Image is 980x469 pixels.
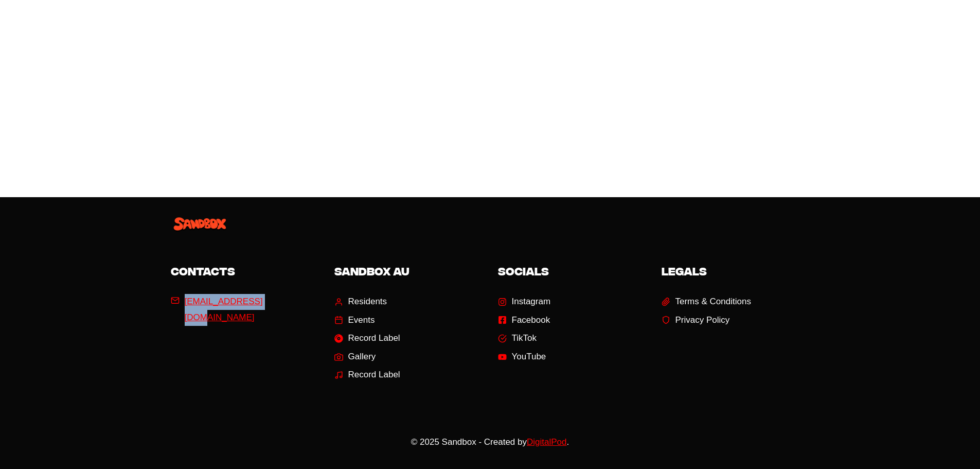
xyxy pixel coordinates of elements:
a: Residents [334,294,387,310]
span: Record Label [348,331,400,346]
span: Residents [348,294,387,310]
h5: SOCIALS [498,263,646,279]
a: DigitalPod [527,437,567,447]
span: Privacy Policy [675,312,730,328]
a: Instagram [498,294,551,310]
span: Gallery [348,349,376,365]
a: TikTok [498,331,537,346]
span: Record Label [348,367,400,383]
a: Privacy Policy [662,312,730,328]
p: © 2025 Sandbox - Created by . [171,435,810,449]
h5: SANDBOX AU [334,263,483,279]
a: Terms & Conditions [662,294,751,310]
iframe: Spotify Embed: LET YOU KNOW [171,3,810,81]
a: YouTube [498,349,546,365]
a: [EMAIL_ADDRESS][DOMAIN_NAME] [171,294,319,325]
span: Events [348,312,375,328]
span: Facebook [512,312,550,328]
span: YouTube [512,349,546,365]
span: Instagram [512,294,551,310]
a: Record Label [334,331,400,346]
span: Terms & Conditions [675,294,751,310]
a: Gallery [334,349,376,365]
h5: LEGALS [662,263,810,279]
span: [EMAIL_ADDRESS][DOMAIN_NAME] [185,294,319,325]
span: TikTok [512,331,537,346]
a: Facebook [498,312,550,328]
iframe: Spotify Embed: The Captain [171,102,810,180]
h5: CONTACTS [171,263,319,279]
a: Record Label [334,367,400,383]
a: Events [334,312,375,328]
